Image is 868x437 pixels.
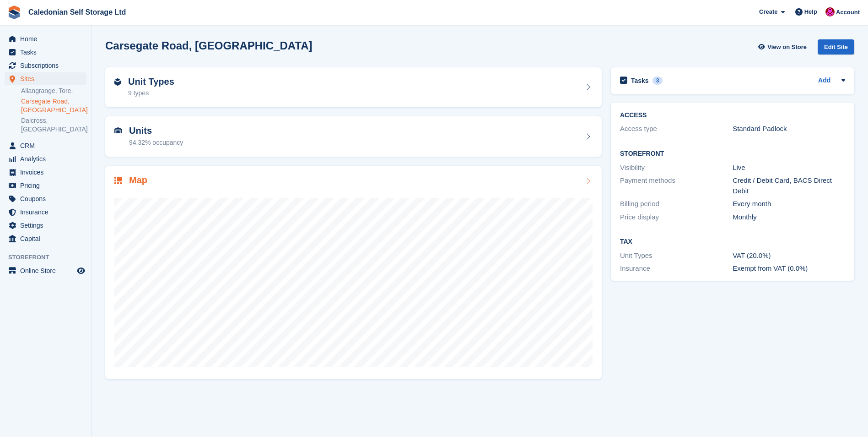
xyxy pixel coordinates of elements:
div: Edit Site [818,39,854,55]
div: Billing period [620,199,733,209]
h2: Unit Types [128,76,174,87]
span: Storefront [8,253,91,262]
a: menu [5,192,86,205]
span: Pricing [20,179,75,192]
span: Invoices [20,166,75,179]
div: Live [733,163,845,173]
a: menu [5,46,86,59]
img: stora-icon-8386f47178a22dfd0bd8f6a31ec36ba5ce8667c1dd55bd0f319d3a0aa187defe.svg [7,5,21,19]
a: Map [105,166,602,380]
a: menu [5,139,86,152]
h2: Tax [620,238,845,246]
a: menu [5,179,86,192]
a: Carsegate Road, [GEOGRAPHIC_DATA] [21,97,86,115]
img: unit-type-icn-2b2737a686de81e16bb02015468b77c625bbabd49415b5ef34ead5e3b44a266d.svg [114,78,121,86]
h2: Units [129,126,183,136]
div: Monthly [733,212,845,223]
div: Exempt from VAT (0.0%) [733,263,845,274]
div: Visibility [620,163,733,173]
a: Dalcross, [GEOGRAPHIC_DATA] [21,116,86,134]
a: menu [5,206,86,218]
a: Unit Types 9 types [105,67,602,108]
span: Settings [20,219,75,232]
span: Online Store [20,264,75,277]
div: Standard Padlock [733,124,845,134]
a: Add [818,76,830,86]
div: Insurance [620,263,733,274]
a: menu [5,33,86,45]
a: View on Store [757,39,810,55]
a: menu [5,166,86,179]
span: Coupons [20,192,75,205]
h2: ACCESS [620,112,845,119]
a: Allangrange, Tore. [21,87,86,95]
span: CRM [20,139,75,152]
a: menu [5,153,86,165]
span: Subscriptions [20,59,75,72]
a: menu [5,219,86,232]
h2: Tasks [631,76,649,85]
a: Units 94.32% occupancy [105,116,602,157]
a: menu [5,264,86,277]
span: Tasks [20,46,75,59]
h2: Storefront [620,150,845,158]
div: Price display [620,212,733,223]
span: Capital [20,232,75,245]
div: Credit / Debit Card, BACS Direct Debit [733,175,845,196]
span: Help [804,7,817,16]
div: 9 types [128,88,174,98]
span: Account [836,8,860,17]
span: Analytics [20,153,75,165]
div: Payment methods [620,175,733,196]
a: menu [5,232,86,245]
div: Every month [733,199,845,209]
span: Insurance [20,206,75,218]
div: Unit Types [620,251,733,261]
a: Preview store [75,265,86,276]
a: Caledonian Self Storage Ltd [25,5,129,20]
div: Access type [620,124,733,134]
img: unit-icn-7be61d7bf1b0ce9d3e12c5938cc71ed9869f7b940bace4675aadf7bd6d80202e.svg [114,127,122,134]
a: menu [5,59,86,72]
div: 3 [652,76,663,85]
a: menu [5,72,86,85]
h2: Carsegate Road, [GEOGRAPHIC_DATA] [105,39,313,52]
div: 94.32% occupancy [129,138,183,147]
img: Donald Mathieson [825,7,835,16]
div: VAT (20.0%) [733,251,845,261]
span: Sites [20,72,75,85]
a: Edit Site [818,39,854,58]
h2: Map [129,175,147,186]
span: View on Store [767,43,807,52]
img: map-icn-33ee37083ee616e46c38cad1a60f524a97daa1e2b2c8c0bc3eb3415660979fc1.svg [114,177,122,184]
span: Create [759,7,777,16]
span: Home [20,33,75,45]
